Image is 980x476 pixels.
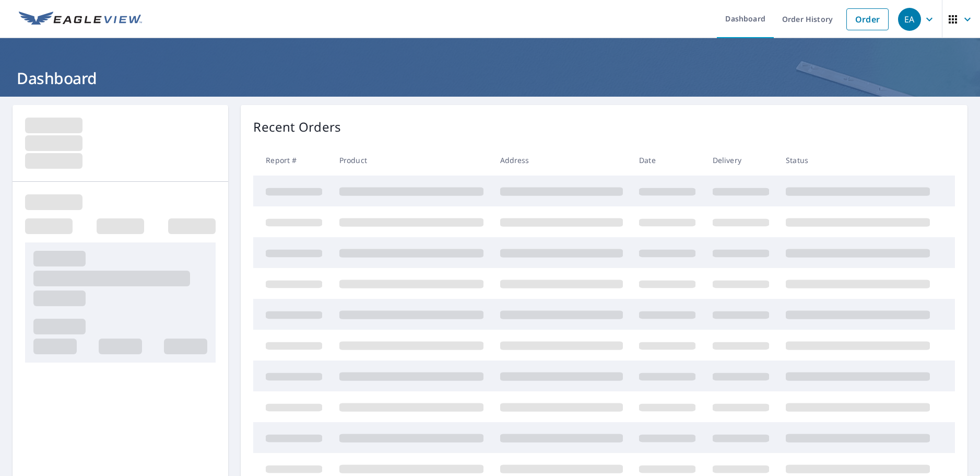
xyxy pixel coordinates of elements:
img: EV Logo [19,11,142,27]
th: Delivery [704,145,777,176]
th: Address [492,145,631,176]
th: Date [631,145,704,176]
p: Recent Orders [253,118,341,136]
h1: Dashboard [13,67,967,89]
th: Status [777,145,938,176]
a: Order [846,8,889,30]
th: Product [331,145,492,176]
th: Report # [253,145,330,176]
div: EA [898,8,921,31]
